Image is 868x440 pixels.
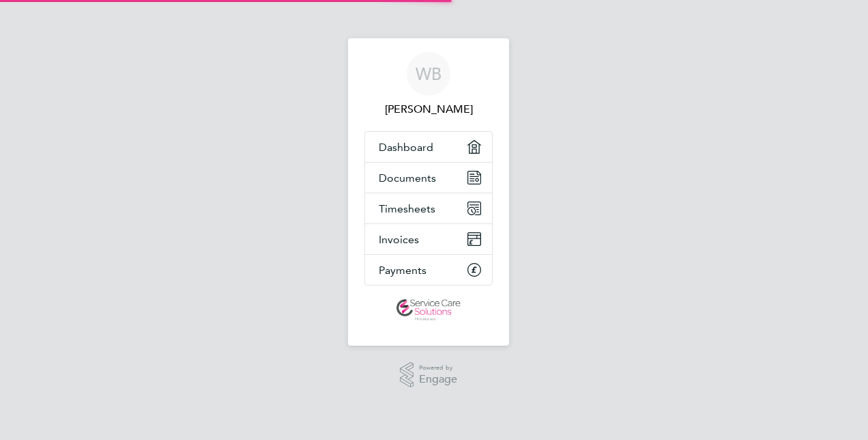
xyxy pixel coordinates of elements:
nav: Main navigation [348,38,509,346]
span: Payments [379,264,426,277]
a: Dashboard [365,132,492,162]
span: WB [416,65,442,83]
a: Go to home page [364,299,493,321]
span: Invoices [379,233,419,246]
a: WB[PERSON_NAME] [364,52,493,118]
a: Documents [365,163,492,193]
span: Timesheets [379,202,435,215]
span: Powered by [419,362,457,374]
span: Engage [419,374,457,385]
a: Invoices [365,224,492,254]
a: Powered byEngage [400,362,458,388]
span: Wendy Boyle [364,101,493,118]
span: Dashboard [379,141,433,154]
span: Documents [379,171,436,184]
a: Payments [365,255,492,285]
img: servicecare-logo-retina.png [396,299,461,321]
a: Timesheets [365,193,492,223]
